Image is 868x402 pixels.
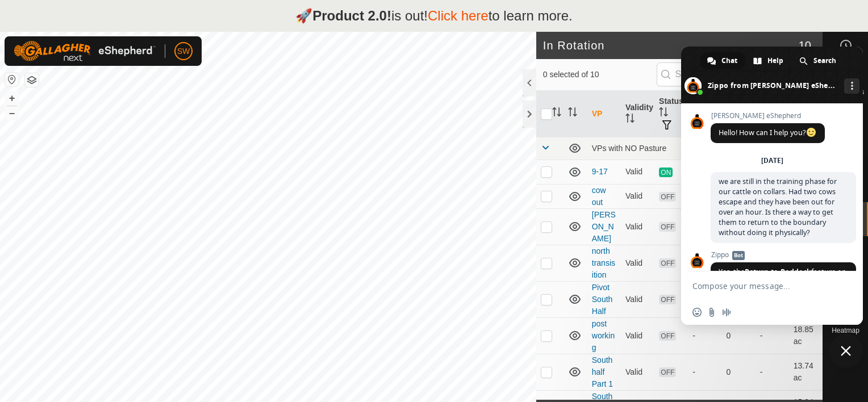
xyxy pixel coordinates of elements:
[592,283,613,316] a: Pivot South Half
[700,52,745,69] div: Chat
[621,208,654,245] td: Valid
[721,354,755,390] td: 0
[692,330,717,342] div: -
[552,109,561,118] p-sorticon: Activate to sort
[592,210,616,243] a: [PERSON_NAME]
[659,222,676,232] span: OFF
[789,317,823,354] td: 18.85 ac
[428,8,489,23] a: Click here
[621,91,654,137] th: Validity
[5,91,19,105] button: +
[659,331,676,341] span: OFF
[659,109,668,118] p-sorticon: Activate to sort
[543,69,657,81] span: 0 selected of 10
[756,354,789,390] td: -
[719,128,817,137] span: Hello! How can I help you?
[722,308,731,317] span: Audio message
[659,295,676,304] span: OFF
[592,246,615,279] a: north transisition
[761,157,783,164] div: [DATE]
[832,327,859,334] span: Heatmap
[732,251,745,260] span: Bot
[592,319,615,352] a: post working
[692,281,827,291] textarea: Compose your message...
[659,167,673,177] span: ON
[625,115,635,124] p-sorticon: Activate to sort
[654,91,688,137] th: Status
[813,52,836,69] span: Search
[621,281,654,317] td: Valid
[5,106,19,120] button: –
[692,366,717,378] div: -
[844,78,859,94] div: More channels
[5,73,19,86] button: Reset Map
[829,334,863,368] div: Close chat
[295,6,573,26] p: 🚀 is out! to learn more.
[592,355,613,388] a: South half Part 1
[621,354,654,390] td: Valid
[657,62,794,86] input: Search (S)
[177,45,190,57] span: SW
[789,354,823,390] td: 13.74 ac
[659,258,676,268] span: OFF
[621,184,654,208] td: Valid
[692,308,702,317] span: Insert an emoji
[312,8,391,23] strong: Product 2.0!
[792,52,844,69] div: Search
[621,160,654,184] td: Valid
[568,109,577,118] p-sorticon: Activate to sort
[621,245,654,281] td: Valid
[587,91,621,137] th: VP
[621,317,654,354] td: Valid
[14,41,156,61] img: Gallagher Logo
[746,52,791,69] div: Help
[711,112,825,120] span: [PERSON_NAME] eShepherd
[719,177,837,237] span: we are still in the training phase for our cattle on collars. Had two cows escape and they have b...
[543,39,799,52] h2: In Rotation
[721,52,737,69] span: Chat
[799,37,811,54] span: 10
[25,73,39,87] button: Map Layers
[767,52,783,69] span: Help
[707,308,716,317] span: Send a file
[592,144,818,153] div: VPs with NO Pasture
[756,317,789,354] td: -
[659,192,676,202] span: OFF
[711,251,856,259] span: Zippo
[745,267,811,277] span: Return-to-Paddock
[592,186,606,207] a: cow out
[659,367,676,377] span: OFF
[592,167,608,176] a: 9-17
[721,317,755,354] td: 0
